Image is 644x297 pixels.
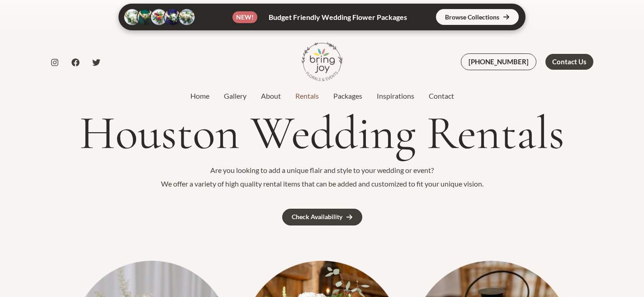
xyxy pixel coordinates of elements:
a: Rentals [288,91,326,101]
a: Packages [326,91,369,101]
a: Instagram [51,58,59,67]
a: Twitter [92,58,100,67]
a: Home [183,91,217,101]
div: Check Availability [292,214,342,220]
a: Contact [421,91,461,101]
nav: Site Navigation [183,89,461,103]
h1: Houston Wedding Rentals [51,107,593,159]
a: Contact Us [545,54,593,70]
img: Bring Joy [302,41,342,82]
a: Gallery [217,91,254,101]
p: Are you looking to add a unique flair and style to your wedding or event? We offer a variety of h... [51,163,593,190]
a: Check Availability [282,209,362,225]
a: Facebook [71,58,80,67]
a: [PHONE_NUMBER] [461,53,536,70]
a: Inspirations [369,91,421,101]
a: About [254,91,288,101]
